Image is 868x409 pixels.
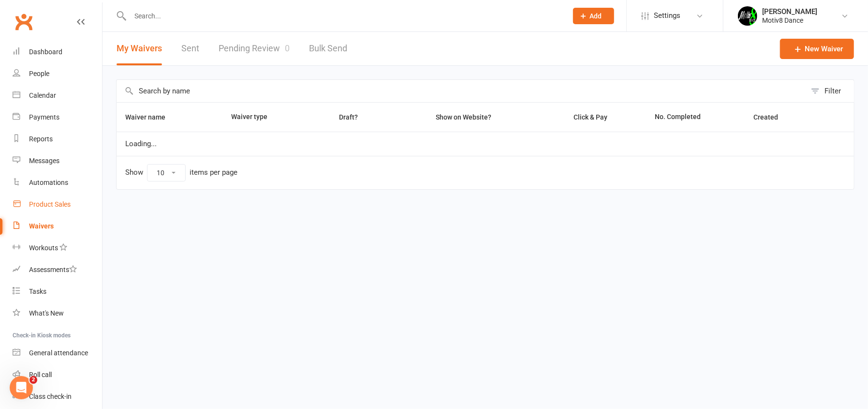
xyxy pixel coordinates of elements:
a: Bulk Send [309,32,347,65]
span: Click & Pay [574,113,607,121]
a: Reports [13,128,102,150]
button: Draft? [330,111,368,123]
span: 0 [285,43,290,53]
div: Filter [824,85,841,97]
div: Roll call [29,371,52,379]
span: Add [590,12,602,20]
a: Calendar [13,85,102,106]
button: Show on Website? [427,111,502,123]
div: Automations [29,179,68,186]
div: Calendar [29,91,56,99]
button: Filter [806,80,854,102]
div: Workouts [29,244,58,252]
div: Messages [29,157,59,165]
button: My Waivers [117,32,162,65]
div: Class check-in [29,393,72,400]
a: Class kiosk mode [13,386,102,408]
a: Workouts [13,237,102,259]
button: Waiver name [125,111,176,123]
a: Sent [181,32,199,65]
span: Draft? [339,113,358,121]
a: Tasks [13,281,102,303]
span: Show on Website? [436,113,491,121]
th: Waiver type [222,103,306,132]
th: No. Completed [646,103,745,132]
div: General attendance [29,349,88,357]
button: Click & Pay [565,111,618,123]
div: Tasks [29,288,46,295]
div: items per page [190,168,237,177]
a: Payments [13,106,102,128]
a: People [13,63,102,85]
a: Waivers [13,215,102,237]
div: Payments [29,113,59,121]
span: Created [753,113,789,121]
input: Search by name [117,80,806,102]
div: What's New [29,309,64,317]
div: Reports [29,135,53,143]
div: People [29,70,49,77]
a: Roll call [13,364,102,386]
img: thumb_image1679272194.png [738,6,757,26]
a: Dashboard [13,41,102,63]
div: [PERSON_NAME] [762,7,817,16]
div: Show [125,164,237,182]
div: Waivers [29,222,54,230]
span: Settings [654,5,680,27]
a: New Waiver [780,39,854,59]
a: What's New [13,303,102,324]
div: Product Sales [29,200,71,208]
iframe: Intercom live chat [10,376,33,399]
td: Loading... [117,132,854,156]
div: Dashboard [29,48,62,56]
span: Waiver name [125,113,176,121]
a: Assessments [13,259,102,281]
button: Add [573,8,614,24]
div: Assessments [29,266,77,273]
a: Messages [13,150,102,172]
a: Pending Review0 [219,32,290,65]
button: Created [753,111,789,123]
a: Clubworx [12,10,36,34]
span: 2 [29,376,37,384]
a: Product Sales [13,194,102,215]
div: Motiv8 Dance [762,16,817,25]
a: Automations [13,172,102,194]
a: General attendance kiosk mode [13,342,102,364]
input: Search... [127,9,560,23]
